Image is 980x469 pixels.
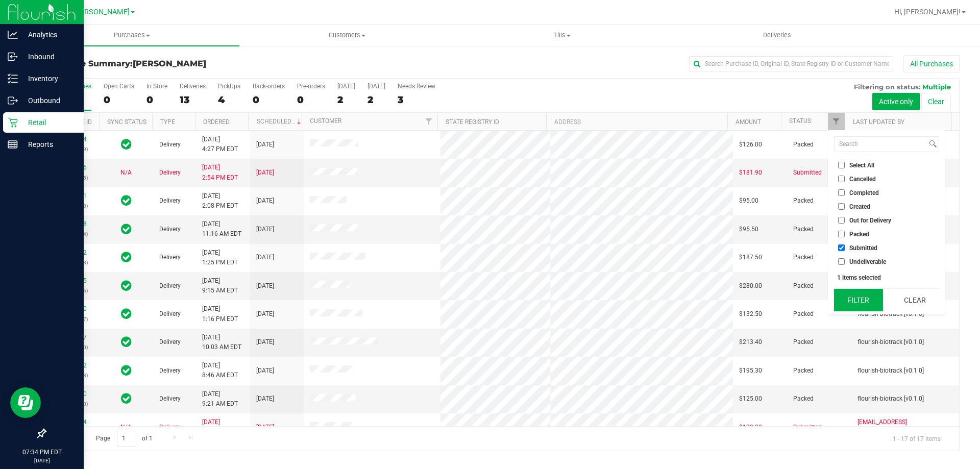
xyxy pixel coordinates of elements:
div: 0 [297,94,325,106]
div: 3 [398,94,435,106]
span: Delivery [159,394,181,404]
a: State Registry ID [446,118,499,126]
span: [DATE] [256,366,274,376]
a: Scheduled [257,118,303,125]
span: In Sync [121,279,132,293]
span: $95.00 [739,196,758,206]
span: [PERSON_NAME] [73,8,130,16]
a: Deliveries [670,24,885,46]
span: Delivery [159,366,181,376]
button: Clear [921,93,951,110]
span: Delivery [159,168,181,178]
button: N/A [120,168,132,178]
a: Status [789,117,811,125]
span: [DATE] [256,394,274,404]
span: In Sync [121,391,132,406]
a: 11848257 [58,334,87,341]
div: Open Carts [104,83,134,90]
span: [DATE] 4:27 PM EDT [202,135,238,154]
span: flourish-biotrack [v0.1.0] [857,366,924,376]
input: Submitted [838,244,845,251]
input: Completed [838,189,845,196]
button: Filter [834,289,883,311]
span: [DATE] 2:08 PM EDT [202,191,238,211]
div: 0 [146,94,167,106]
span: In Sync [121,307,132,321]
span: In Sync [121,363,132,378]
span: $195.30 [739,366,762,376]
a: Ordered [203,118,230,126]
a: 11850171 [58,192,87,200]
iframe: Resource center [10,387,41,418]
span: Packed [849,231,869,237]
span: $187.50 [739,253,762,262]
span: [DATE] 9:15 AM EDT [202,276,238,295]
span: Created [849,204,870,210]
span: [DATE] [256,168,274,178]
a: Type [160,118,175,126]
span: Packed [793,366,814,376]
span: Delivery [159,309,181,319]
input: Search [835,137,927,152]
a: Sync Status [107,118,146,126]
span: $126.00 [739,140,762,150]
span: [DATE] 1:16 PM EDT [202,304,238,324]
span: $95.50 [739,225,758,234]
a: Customer [310,117,341,125]
button: N/A [120,423,132,432]
a: 11850736 [58,164,87,171]
p: 07:34 PM EDT [5,448,79,457]
span: [DATE] [256,196,274,206]
div: [DATE] [337,83,355,90]
input: Undeliverable [838,258,845,265]
span: $125.00 [739,394,762,404]
span: Deliveries [749,31,805,40]
div: Back-orders [253,83,285,90]
span: Not Applicable [120,169,132,176]
inline-svg: Inbound [8,52,18,62]
div: Pre-orders [297,83,325,90]
p: Reports [18,138,79,151]
span: In Sync [121,335,132,349]
span: Delivery [159,281,181,291]
div: 0 [253,94,285,106]
span: Hi, [PERSON_NAME]! [894,8,961,16]
a: 11851294 [58,136,87,143]
a: Last Updated By [853,118,904,126]
p: [DATE] [5,457,79,464]
span: [PERSON_NAME] [133,59,206,68]
a: Amount [736,118,761,126]
p: Outbound [18,94,79,107]
button: All Purchases [903,55,960,72]
inline-svg: Outbound [8,95,18,106]
span: [DATE] [256,140,274,150]
span: In Sync [121,222,132,236]
span: Delivery [159,196,181,206]
div: In Store [146,83,167,90]
button: Active only [872,93,920,110]
span: Packed [793,394,814,404]
span: Submitted [793,423,822,432]
input: Created [838,203,845,210]
a: 11845950 [58,390,87,398]
span: $181.90 [739,168,762,178]
a: Customers [239,24,454,46]
th: Address [546,113,727,131]
input: Search Purchase ID, Original ID, State Registry ID or Customer Name... [689,56,893,71]
inline-svg: Analytics [8,30,18,40]
a: Tills [454,24,669,46]
span: $280.00 [739,281,762,291]
span: Cancelled [849,176,876,182]
span: [DATE] [256,281,274,291]
span: [DATE] 8:46 AM EDT [202,361,238,380]
p: Inbound [18,51,79,63]
inline-svg: Inventory [8,73,18,84]
div: 13 [180,94,206,106]
span: [EMAIL_ADDRESS][DOMAIN_NAME] [857,417,953,437]
a: 11846805 [58,277,87,284]
a: Purchases [24,24,239,46]
div: [DATE] [367,83,385,90]
p: Analytics [18,29,79,41]
div: PickUps [218,83,240,90]
span: [DATE] 10:03 AM EDT [202,333,241,352]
